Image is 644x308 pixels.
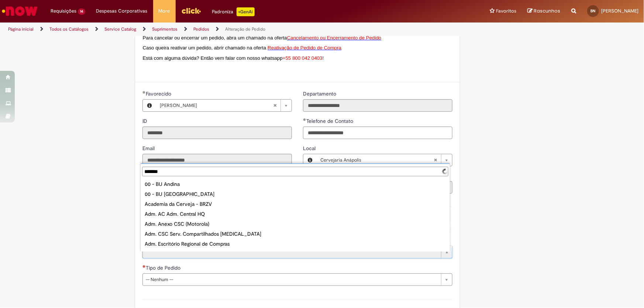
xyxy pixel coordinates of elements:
[142,199,448,209] div: Academia da Cerveja - BRZV
[142,179,448,189] div: 00 - BU Andina
[142,239,448,249] div: Adm. Escritório Regional de Compras
[142,189,448,199] div: 00 - BU [GEOGRAPHIC_DATA]
[141,178,450,252] ul: Planta
[142,249,448,259] div: Agudos
[142,219,448,229] div: Adm. Anexo CSC (Motorola)
[142,229,448,239] div: Adm. CSC Serv. Compartilhados [MEDICAL_DATA]
[142,209,448,219] div: Adm. AC Adm. Central HQ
